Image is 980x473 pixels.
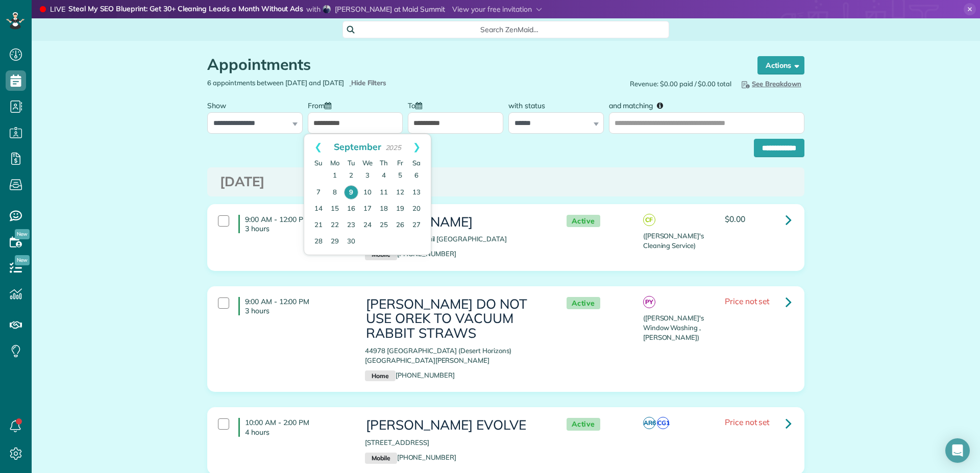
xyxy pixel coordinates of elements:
h3: [PERSON_NAME] EVOLVE [365,418,546,433]
img: jonathan-rodrigues-1e5371cb4a9a46eb16665235fd7a13046ed8d1c2ef2990724ac59ee3a94a2827.jpg [323,5,331,13]
span: CG1 [657,417,669,429]
h4: 9:00 AM - 12:00 PM [238,297,350,315]
span: Sunday [314,159,323,167]
a: 12 [392,185,408,201]
a: 24 [359,217,376,234]
span: 2025 [385,143,402,152]
a: 18 [376,201,392,217]
button: Actions [757,56,804,74]
a: 20 [408,201,425,217]
button: See Breakdown [737,78,804,89]
span: Saturday [412,159,421,167]
span: See Breakdown [740,80,801,88]
label: and matching [609,95,671,114]
span: AR6 [643,417,655,429]
a: 11 [376,185,392,201]
a: Prev [304,134,332,160]
p: [STREET_ADDRESS] [365,438,546,447]
a: Mobile[PHONE_NUMBER] [365,453,456,461]
span: Active [567,297,600,310]
span: Monday [330,159,339,167]
a: 14 [310,201,327,217]
p: 4 hours [245,428,350,437]
small: Mobile [365,453,397,464]
a: 2 [343,168,359,184]
span: with [306,5,321,14]
a: 29 [327,234,343,250]
strong: Steal My SEO Blueprint: Get 30+ Cleaning Leads a Month Without Ads [68,4,303,15]
h3: [PERSON_NAME] [365,215,546,230]
label: From [308,95,336,114]
a: 16 [343,201,359,217]
h1: Appointments [207,56,738,73]
span: September [334,141,381,152]
a: Mobile[PHONE_NUMBER] [365,250,456,258]
span: Hide Filters [351,78,386,88]
a: 27 [408,217,425,234]
a: 3 [359,168,376,184]
a: 5 [392,168,408,184]
a: 10 [359,185,376,201]
a: 4 [376,168,392,184]
span: Thursday [380,159,388,167]
label: To [408,95,427,114]
a: 30 [343,234,359,250]
a: 22 [327,217,343,234]
span: CF [643,214,655,226]
span: $0.00 [725,214,745,224]
div: Open Intercom Messenger [945,438,970,463]
span: Active [567,418,600,431]
a: 8 [327,185,343,201]
a: Hide Filters [349,79,386,87]
p: 44978 [GEOGRAPHIC_DATA] (Desert Horizons) [GEOGRAPHIC_DATA][PERSON_NAME] [365,346,546,365]
span: PY [643,296,655,308]
span: Friday [397,159,403,167]
a: 25 [376,217,392,234]
a: 28 [310,234,327,250]
span: Revenue: $0.00 paid / $0.00 total [630,79,731,89]
a: 7 [310,185,327,201]
span: New [15,229,30,239]
p: 73485 Buckboard Trail [GEOGRAPHIC_DATA] [365,234,546,244]
span: Price not set [725,296,770,306]
div: 6 appointments between [DATE] and [DATE] [200,78,506,88]
a: Home[PHONE_NUMBER] [365,371,455,379]
p: 3 hours [245,306,350,315]
h3: [DATE] [220,175,792,189]
h3: [PERSON_NAME] DO NOT USE OREK TO VACUUM RABBIT STRAWS [365,297,546,341]
span: Tuesday [348,159,355,167]
a: 1 [327,168,343,184]
h4: 9:00 AM - 12:00 PM [238,215,350,233]
span: Active [567,215,600,228]
small: Home [365,370,395,382]
span: ([PERSON_NAME]'s Cleaning Service) [643,232,704,250]
a: 26 [392,217,408,234]
a: 19 [392,201,408,217]
a: 6 [408,168,425,184]
span: Price not set [725,417,770,427]
span: ([PERSON_NAME]'s Window Washing , [PERSON_NAME]) [643,314,704,341]
a: 17 [359,201,376,217]
h4: 10:00 AM - 2:00 PM [238,418,350,436]
span: [PERSON_NAME] at Maid Summit [335,5,445,14]
a: 15 [327,201,343,217]
span: New [15,255,30,265]
a: 23 [343,217,359,234]
a: Next [403,134,431,160]
a: 9 [344,185,358,200]
a: 13 [408,185,425,201]
span: Wednesday [362,159,373,167]
p: 3 hours [245,224,350,233]
a: 21 [310,217,327,234]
